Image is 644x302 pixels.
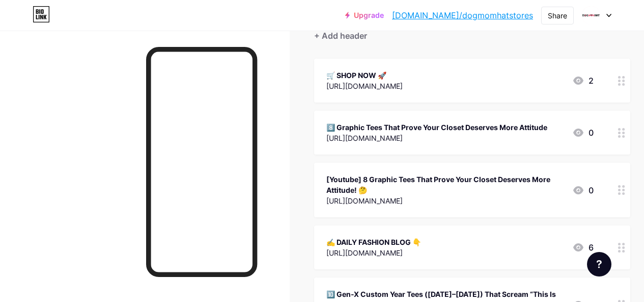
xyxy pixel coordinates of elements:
div: [URL][DOMAIN_NAME] [326,81,403,91]
img: Dog Mom Hat [581,6,601,25]
a: [DOMAIN_NAME]/dogmomhatstores [392,9,533,21]
div: 0 [572,184,594,196]
div: ✍ DAILY FASHION BLOG 👇 [326,237,421,247]
div: 8️⃣ Graphic Tees That Prove Your Closet Deserves More Attitude [326,122,547,133]
div: 6 [572,241,594,254]
div: + Add header [314,30,367,42]
div: [URL][DOMAIN_NAME] [326,247,421,258]
div: 2 [572,74,594,87]
div: 🛒 SHOP NOW 🚀 [326,70,403,81]
div: [Youtube] 8 Graphic Tees That Prove Your Closet Deserves More Attitude! 🤔 [326,174,564,195]
div: [URL][DOMAIN_NAME] [326,195,564,206]
div: Share [548,10,567,21]
div: 0 [572,127,594,139]
div: [URL][DOMAIN_NAME] [326,133,547,143]
a: Upgrade [345,11,384,19]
